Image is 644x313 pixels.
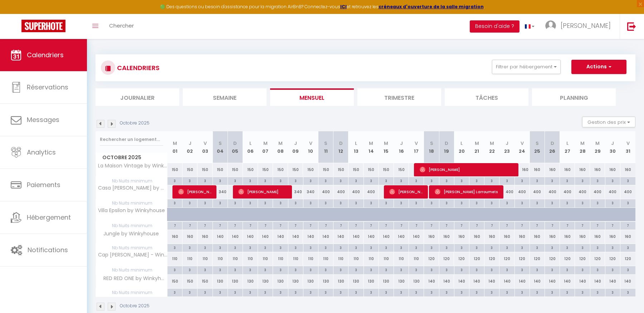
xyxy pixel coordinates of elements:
[424,177,439,184] div: 3
[303,244,318,251] div: 3
[213,131,228,163] th: 04
[249,140,252,147] abbr: L
[605,222,620,229] div: 7
[409,199,424,206] div: 3
[560,163,575,176] div: 160
[288,222,303,229] div: 7
[197,222,212,229] div: 7
[560,199,575,206] div: 3
[575,244,590,251] div: 3
[197,163,213,176] div: 150
[530,163,545,176] div: 160
[97,208,165,213] span: Villa Epsilon by Winkyhouse
[182,230,197,243] div: 160
[167,244,182,251] div: 3
[364,244,379,251] div: 3
[273,244,288,251] div: 3
[430,140,433,147] abbr: S
[469,230,484,243] div: 160
[213,177,228,184] div: 3
[530,222,545,229] div: 7
[27,148,56,157] span: Analytics
[348,244,363,251] div: 3
[545,185,560,199] div: 400
[469,177,484,184] div: 3
[620,131,635,163] th: 31
[605,230,620,243] div: 160
[197,230,213,243] div: 160
[182,244,197,251] div: 3
[340,4,347,10] a: ICI
[288,131,303,163] th: 09
[318,222,333,229] div: 7
[530,199,545,206] div: 3
[213,230,228,243] div: 140
[243,199,258,206] div: 3
[439,230,454,243] div: 160
[288,230,303,243] div: 140
[560,230,575,243] div: 160
[424,230,439,243] div: 160
[219,140,222,147] abbr: S
[575,131,590,163] th: 28
[514,185,530,199] div: 400
[357,88,441,106] li: Trimestre
[27,50,64,59] span: Calendriers
[213,199,228,206] div: 3
[189,140,191,147] abbr: J
[348,222,363,229] div: 7
[167,163,182,176] div: 150
[575,199,590,206] div: 3
[288,163,303,176] div: 150
[560,131,575,163] th: 27
[499,199,514,206] div: 3
[499,177,514,184] div: 3
[303,177,318,184] div: 3
[318,230,333,243] div: 140
[394,244,409,251] div: 3
[104,14,139,39] a: Chercher
[21,20,65,32] img: Super Booking
[409,222,424,229] div: 7
[575,177,590,184] div: 3
[590,199,605,206] div: 3
[627,22,636,31] img: logout
[364,163,379,176] div: 150
[469,199,484,206] div: 3
[454,199,469,206] div: 3
[27,83,68,92] span: Réservations
[514,230,530,243] div: 160
[571,60,626,74] button: Actions
[492,60,561,74] button: Filtrer par hébergement
[167,230,182,243] div: 160
[309,140,312,147] abbr: V
[228,131,243,163] th: 05
[197,199,212,206] div: 3
[258,230,273,243] div: 140
[439,177,454,184] div: 3
[238,185,288,199] span: [PERSON_NAME]
[318,163,333,176] div: 150
[394,199,409,206] div: 3
[590,230,605,243] div: 160
[379,4,484,10] strong: créneaux d'ouverture de la salle migration
[6,3,27,24] button: Ouvrir le widget de chat LiveChat
[96,177,167,185] span: Nb Nuits minimum
[530,185,545,199] div: 400
[303,222,318,229] div: 7
[420,163,515,176] span: [PERSON_NAME]
[384,140,388,147] abbr: M
[258,199,273,206] div: 3
[560,244,575,251] div: 3
[532,88,616,106] li: Planning
[620,199,635,206] div: 3
[273,222,288,229] div: 7
[243,222,258,229] div: 7
[97,185,169,191] span: Casa [PERSON_NAME] by Winkyhouse
[333,222,348,229] div: 7
[97,230,161,238] span: Jungle by Winkyhouse
[379,230,394,243] div: 140
[605,163,620,176] div: 160
[355,140,357,147] abbr: L
[318,131,333,163] th: 11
